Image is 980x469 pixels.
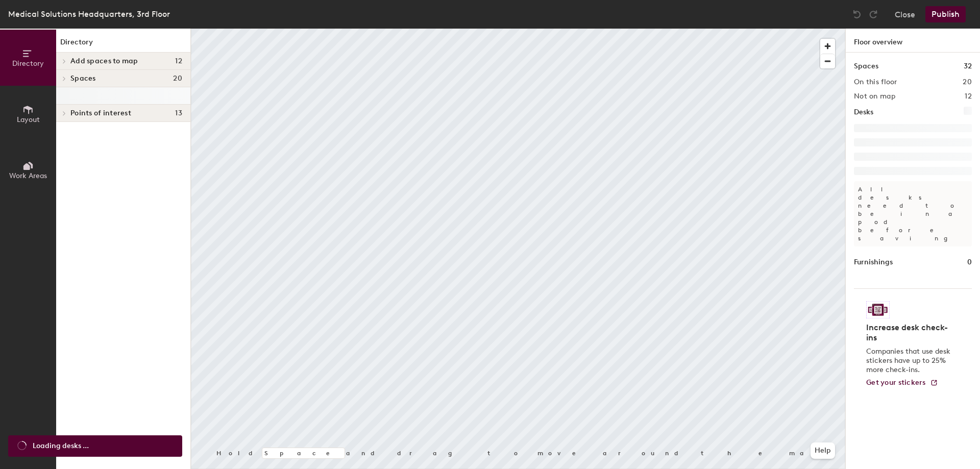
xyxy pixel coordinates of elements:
[852,9,862,19] img: Undo
[866,323,953,343] h4: Increase desk check-ins
[854,107,873,118] h1: Desks
[70,57,138,65] span: Add spaces to map
[854,181,972,246] p: All desks need to be in a pod before saving
[8,8,170,20] div: Medical Solutions Headquarters, 3rd Floor
[56,37,190,53] h1: Directory
[964,61,972,72] h1: 32
[965,92,972,101] h2: 12
[963,78,972,86] h2: 20
[895,6,915,22] button: Close
[70,109,131,117] span: Points of interest
[854,61,878,72] h1: Spaces
[925,6,966,22] button: Publish
[866,379,938,387] a: Get your stickers
[17,115,40,124] span: Layout
[854,78,897,86] h2: On this floor
[175,109,182,117] span: 13
[70,75,96,83] span: Spaces
[866,301,890,318] img: Sticker logo
[868,9,878,19] img: Redo
[173,75,182,83] span: 20
[191,29,845,469] canvas: Map
[33,440,89,452] span: Loading desks ...
[175,57,182,65] span: 12
[9,171,47,180] span: Work Areas
[967,257,972,268] h1: 0
[854,257,893,268] h1: Furnishings
[866,347,953,375] p: Companies that use desk stickers have up to 25% more check-ins.
[12,59,44,68] span: Directory
[866,378,926,387] span: Get your stickers
[854,92,895,101] h2: Not on map
[811,442,835,459] button: Help
[846,29,980,53] h1: Floor overview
